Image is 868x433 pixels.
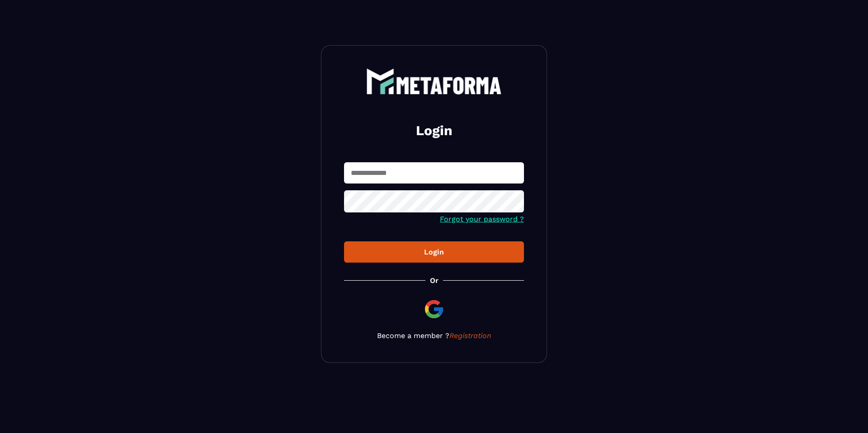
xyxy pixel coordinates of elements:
[344,331,524,340] p: Become a member ?
[430,276,439,285] p: Or
[355,122,513,140] h2: Login
[366,68,502,94] img: logo
[423,298,445,320] img: google
[344,241,524,263] button: Login
[344,68,524,94] a: logo
[449,331,491,340] a: Registration
[351,248,517,256] div: Login
[440,215,524,223] a: Forgot your password ?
